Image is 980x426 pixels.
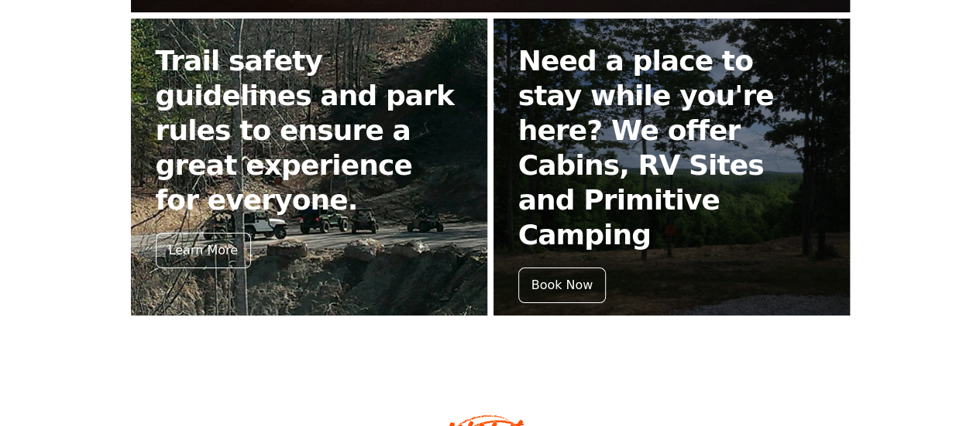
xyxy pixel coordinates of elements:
[156,43,462,217] h2: Trail safety guidelines and park rules to ensure a great experience for everyone.
[156,233,251,268] div: Learn More
[518,43,825,252] h2: Need a place to stay while you're here? We offer Cabins, RV Sites and Primitive Camping
[518,268,607,303] div: Book Now
[131,19,487,315] a: Trail safety guidelines and park rules to ensure a great experience for everyone. Learn More
[493,19,850,315] a: Need a place to stay while you're here? We offer Cabins, RV Sites and Primitive Camping Book Now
